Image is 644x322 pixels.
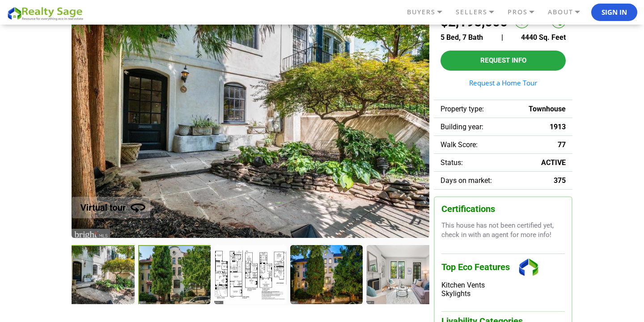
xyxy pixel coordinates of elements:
[441,51,566,71] button: Request Info
[501,33,503,42] span: |
[546,4,591,20] a: ABOUT
[441,105,484,113] span: Property type:
[441,254,565,281] h3: Top Eco Features
[554,176,566,185] span: 375
[558,140,566,149] span: 77
[405,4,453,20] a: BUYERS
[441,140,478,149] span: Walk Score:
[441,176,492,185] span: Days on market:
[521,33,566,42] span: 4440 Sq. Feet
[7,5,87,21] img: REALTY SAGE
[453,4,505,20] a: SELLERS
[505,4,546,20] a: PROS
[541,158,566,167] span: ACTIVE
[441,80,566,86] a: Request a Home Tour
[529,105,566,113] span: Townhouse
[441,204,565,214] h3: Certifications
[591,4,637,21] button: Sign In
[441,33,483,42] span: 5 Bed, 7 Bath
[441,158,463,167] span: Status:
[441,281,565,298] div: Kitchen Vents Skylights
[441,221,565,240] p: This house has not been certified yet, check in with an agent for more info!
[550,123,566,131] span: 1913
[441,123,483,131] span: Building year:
